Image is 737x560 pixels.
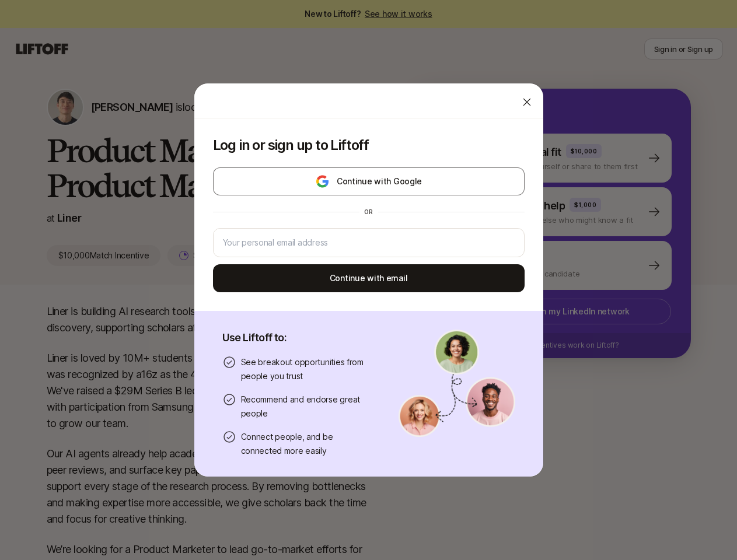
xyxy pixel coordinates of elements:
[213,167,525,195] button: Continue with Google
[399,330,515,437] img: signup-banner
[241,430,371,458] p: Connect people, and be connected more easily
[213,137,525,153] p: Log in or sign up to Liftoff
[223,236,515,250] input: Your personal email address
[241,355,371,383] p: See breakout opportunities from people you trust
[359,207,378,216] div: or
[222,330,371,346] p: Use Liftoff to:
[241,393,371,421] p: Recommend and endorse great people
[213,264,525,292] button: Continue with email
[315,174,330,188] img: google-logo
